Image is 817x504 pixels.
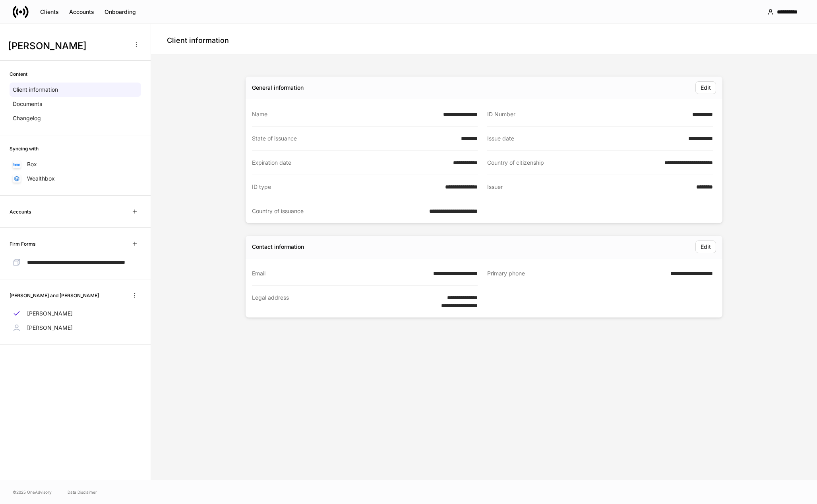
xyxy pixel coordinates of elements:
[487,135,683,142] div: Issue date
[10,70,27,78] h6: Content
[10,208,31,215] h6: Accounts
[10,83,141,97] a: Client information
[13,114,41,122] p: Changelog
[487,269,666,278] div: Primary phone
[252,243,304,251] div: Contact information
[10,292,99,299] h6: [PERSON_NAME] and [PERSON_NAME]
[27,175,55,183] p: Wealthbox
[68,489,97,495] a: Data Disclaimer
[10,171,141,186] a: Wealthbox
[167,36,229,45] h4: Client information
[10,157,141,171] a: Box
[10,97,141,111] a: Documents
[695,240,716,253] button: Edit
[701,84,711,92] div: Edit
[13,86,58,94] p: Client information
[10,111,141,125] a: Changelog
[64,6,99,18] button: Accounts
[252,207,424,215] div: Country of issuance
[10,306,141,321] a: [PERSON_NAME]
[252,269,428,277] div: Email
[27,310,73,317] p: [PERSON_NAME]
[487,183,691,191] div: Issuer
[105,8,136,16] div: Onboarding
[35,6,64,18] button: Clients
[487,159,660,167] div: Country of citizenship
[252,183,440,191] div: ID type
[13,489,52,495] span: © 2025 OneAdvisory
[69,8,94,16] div: Accounts
[701,243,711,251] div: Edit
[13,100,42,108] p: Documents
[252,135,456,142] div: State of issuance
[10,321,141,335] a: [PERSON_NAME]
[10,145,39,152] h6: Syncing with
[14,163,20,166] img: oYqM9ojoZLfzCHUefNbBcWHcyDPbQKagtYciMC8pFl3iZXy3dU33Uwy+706y+0q2uJ1ghNQf2OIHrSh50tUd9HaB5oMc62p0G...
[27,160,37,168] p: Box
[252,159,448,167] div: Expiration date
[252,84,304,92] div: General information
[99,6,141,18] button: Onboarding
[695,81,716,94] button: Edit
[8,40,127,52] h3: [PERSON_NAME]
[40,8,59,16] div: Clients
[487,110,687,118] div: ID Number
[252,110,438,118] div: Name
[252,294,436,310] div: Legal address
[27,324,73,332] p: [PERSON_NAME]
[10,240,35,248] h6: Firm Forms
